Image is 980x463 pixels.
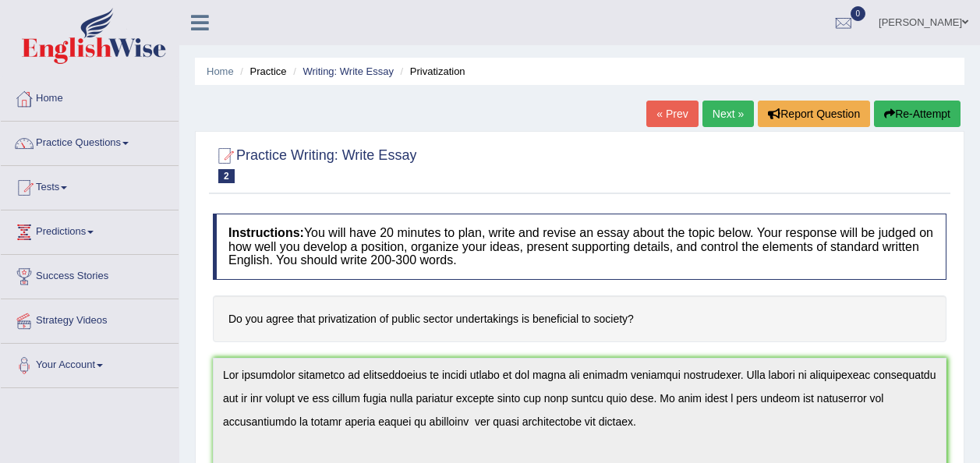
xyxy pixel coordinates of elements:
[1,122,179,161] a: Practice Questions
[397,64,465,79] li: Privatization
[213,144,416,183] h2: Practice Writing: Write Essay
[646,101,698,127] a: « Prev
[207,65,234,77] a: Home
[213,214,946,280] h4: You will have 20 minutes to plan, write and revise an essay about the topic below. Your response ...
[228,226,304,239] b: Instructions:
[218,169,235,183] span: 2
[1,344,179,383] a: Your Account
[1,299,179,338] a: Strategy Videos
[1,255,179,294] a: Success Stories
[302,65,394,77] a: Writing: Write Essay
[213,295,946,343] h4: Do you agree that privatization of public sector undertakings is beneficial to society?
[1,166,179,205] a: Tests
[874,101,961,127] button: Re-Attempt
[236,64,286,79] li: Practice
[758,101,870,127] button: Report Question
[851,6,866,21] span: 0
[702,101,754,127] a: Next »
[1,77,179,116] a: Home
[1,210,179,249] a: Predictions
